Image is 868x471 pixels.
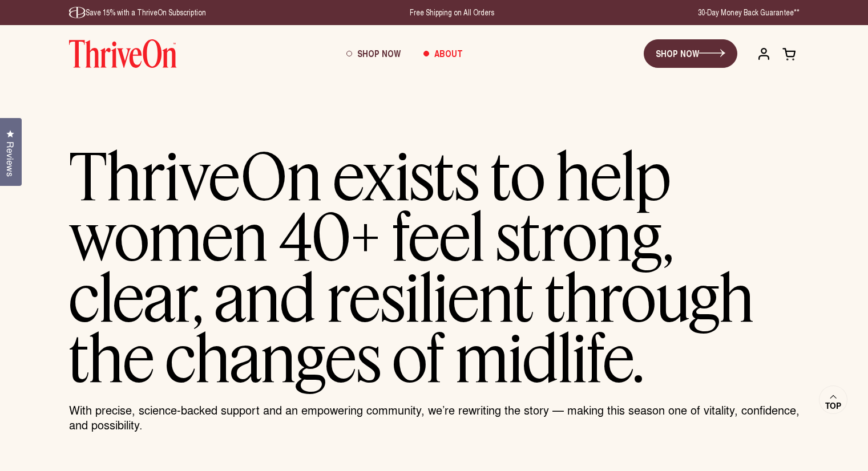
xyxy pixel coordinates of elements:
[412,38,474,69] a: About
[335,38,412,69] a: Shop Now
[69,7,206,18] p: Save 15% with a ThriveOn Subscription
[410,7,494,18] p: Free Shipping on All Orders
[69,146,800,389] h1: ThriveOn exists to help women 40+ feel strong, clear, and resilient through the changes of midlife.
[357,47,401,60] span: Shop Now
[644,39,737,68] a: SHOP NOW
[698,7,800,18] p: 30-Day Money Back Guarantee**
[3,141,18,177] span: Reviews
[434,47,463,60] span: About
[69,403,800,432] p: With precise, science-backed support and an empowering community, we’re rewriting the story — mak...
[825,401,841,411] span: Top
